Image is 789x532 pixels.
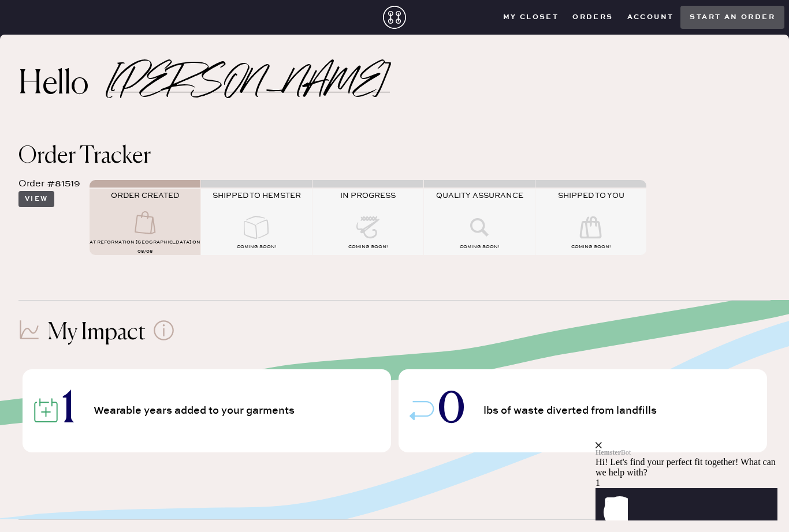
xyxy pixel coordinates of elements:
h1: My Impact [47,319,146,347]
span: lbs of waste diverted from landfills [483,406,660,416]
span: COMING SOON! [237,244,276,250]
span: COMING SOON! [571,244,611,250]
h2: [PERSON_NAME] [109,77,390,92]
span: SHIPPED TO HEMSTER [213,191,301,200]
div: Order #81519 [18,177,80,191]
h2: Hello [18,71,109,99]
span: 0 [438,391,465,431]
span: 1 [62,391,75,431]
button: Start an order [680,6,784,29]
span: QUALITY ASSURANCE [436,191,523,200]
span: ORDER CREATED [111,191,179,200]
span: COMING SOON! [348,244,388,250]
span: AT Reformation [GEOGRAPHIC_DATA] on 08/08 [90,239,200,254]
button: My Closet [496,9,566,26]
button: Account [620,9,681,26]
span: Wearable years added to your garments [94,406,298,416]
iframe: Front Chat [596,372,786,530]
button: Orders [565,9,620,26]
span: COMING SOON! [460,244,499,250]
button: View [18,191,54,207]
span: IN PROGRESS [340,191,396,200]
span: Order Tracker [18,145,151,168]
span: SHIPPED TO YOU [558,191,624,200]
